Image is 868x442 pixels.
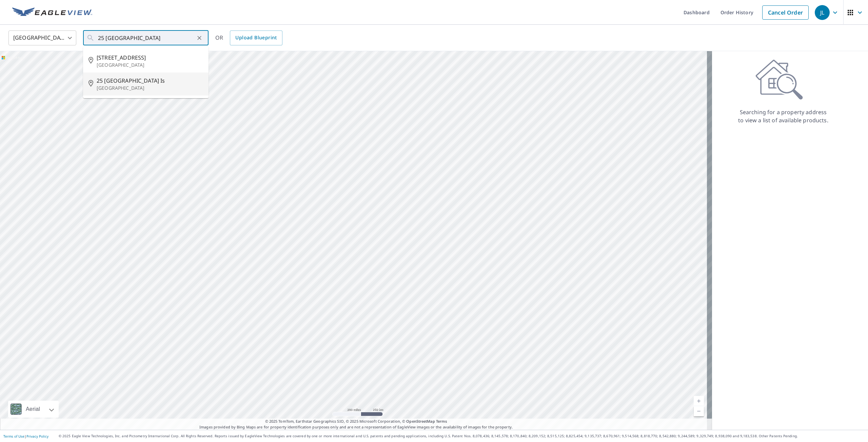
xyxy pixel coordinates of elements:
a: Terms [436,419,447,424]
span: [STREET_ADDRESS] [97,54,203,62]
span: 25 [GEOGRAPHIC_DATA] Is [97,77,203,85]
a: OpenStreetMap [406,419,435,424]
a: Cancel Order [762,5,809,20]
p: [GEOGRAPHIC_DATA] [97,62,203,68]
div: JL [815,5,830,20]
span: © 2025 TomTom, Earthstar Geographics SIO, © 2025 Microsoft Corporation, © [265,419,447,424]
a: Current Level 5, Zoom Out [694,406,704,416]
span: Upload Blueprint [235,34,277,42]
button: Clear [195,33,204,43]
p: | [3,434,48,438]
img: EV Logo [12,7,92,18]
div: Aerial [8,401,59,418]
p: © 2025 Eagle View Technologies, Inc. and Pictometry International Corp. All Rights Reserved. Repo... [59,434,865,439]
div: [GEOGRAPHIC_DATA] [8,28,76,47]
a: Current Level 5, Zoom In [694,396,704,406]
div: Aerial [24,401,42,418]
div: OR [215,30,282,45]
a: Upload Blueprint [230,30,282,45]
p: Searching for a property address to view a list of available products. [738,108,829,124]
p: [GEOGRAPHIC_DATA] [97,85,203,91]
a: Privacy Policy [26,434,48,439]
a: Terms of Use [3,434,24,439]
input: Search by address or latitude-longitude [98,28,195,47]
